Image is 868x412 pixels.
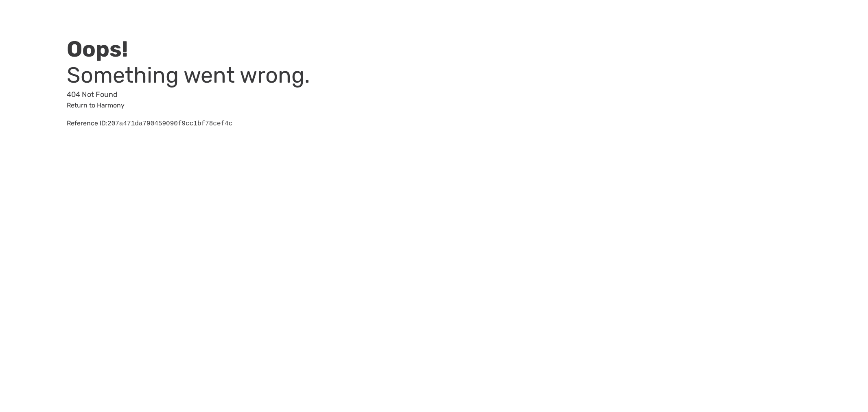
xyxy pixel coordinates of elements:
p: 404 Not Found [67,88,400,101]
h3: Something went wrong. [67,62,400,88]
a: Return to Harmony [67,101,125,109]
h2: Oops! [67,36,400,62]
pre: 207a471da790459090f9cc1bf78cef4c [107,120,232,127]
div: Reference ID: [67,118,400,129]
